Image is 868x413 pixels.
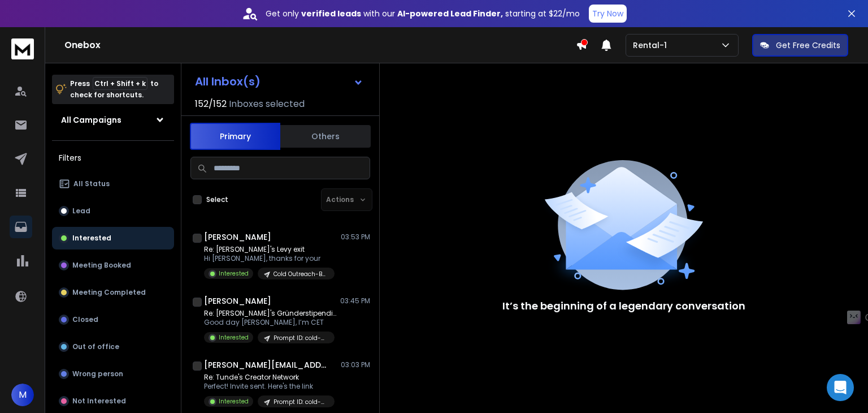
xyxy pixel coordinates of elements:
div: Open Intercom Messenger [827,374,854,401]
p: Try Now [592,8,623,19]
p: Meeting Completed [72,288,146,297]
button: Others [280,124,371,149]
p: Get Free Credits [776,40,840,51]
p: 03:53 PM [341,233,370,242]
p: Cold Outreach-B7 (12/08) [274,270,328,278]
button: M [11,384,34,406]
button: Lead [52,200,174,222]
p: Rental-1 [633,40,671,51]
span: 152 / 152 [195,97,227,111]
p: Hi [PERSON_NAME], thanks for your [204,254,335,263]
p: Press to check for shortcuts. [70,78,158,101]
p: Interested [72,234,111,243]
h3: Inboxes selected [229,97,305,111]
button: Wrong person [52,363,174,385]
p: Interested [219,397,249,406]
strong: verified leads [301,8,361,19]
button: All Status [52,173,174,195]
button: Out of office [52,335,174,358]
p: Prompt ID: cold-ai-reply-b5 (cold outreach) (11/08) [274,398,328,406]
p: Lead [72,206,90,216]
strong: AI-powered Lead Finder, [397,8,503,19]
span: Ctrl + Shift + k [93,77,147,90]
p: Re: Tunde's Creator Network [204,373,335,382]
button: Not Interested [52,390,174,412]
p: Interested [219,333,249,342]
h1: [PERSON_NAME] [204,231,271,243]
button: Meeting Completed [52,281,174,304]
h3: Filters [52,150,174,166]
p: Interested [219,269,249,278]
h1: [PERSON_NAME][EMAIL_ADDRESS][DOMAIN_NAME] [204,359,328,371]
h1: [PERSON_NAME] [204,295,271,307]
label: Select [206,195,228,204]
p: Not Interested [72,397,126,406]
h1: All Inbox(s) [195,76,261,87]
button: All Campaigns [52,109,174,131]
h1: All Campaigns [61,114,121,126]
button: Try Now [589,5,627,23]
button: Interested [52,227,174,249]
p: All Status [73,179,110,188]
p: Prompt ID: cold-ai-reply-b7 (cold outreach) (11/08) [274,334,328,342]
p: It’s the beginning of a legendary conversation [502,298,745,314]
p: 03:45 PM [340,296,370,306]
img: logo [11,38,34,59]
p: Perfect! Invite sent. Here's the link [204,382,335,391]
p: Get only with our starting at $22/mo [266,8,580,19]
p: Wrong person [72,369,123,378]
button: Meeting Booked [52,254,174,277]
p: Re: [PERSON_NAME]'s Levy exit [204,245,335,254]
button: All Inbox(s) [186,70,372,93]
button: Closed [52,308,174,331]
p: Re: [PERSON_NAME]'s Gründerstipendiat achievement [204,309,340,318]
p: Good day [PERSON_NAME], I’m CET [204,318,340,327]
p: 03:03 PM [341,360,370,369]
h1: Onebox [64,38,576,52]
p: Closed [72,315,98,324]
button: Primary [190,123,280,150]
p: Out of office [72,342,119,351]
button: Get Free Credits [752,34,848,57]
p: Meeting Booked [72,261,131,270]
